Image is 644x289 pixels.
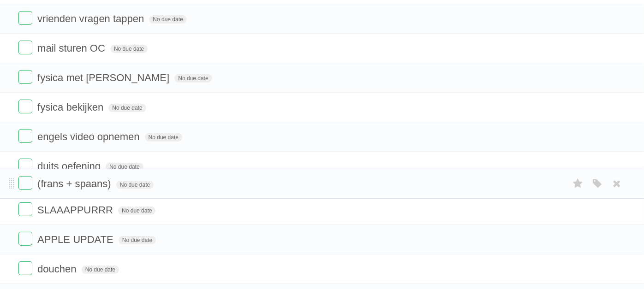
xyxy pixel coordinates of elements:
label: Done [18,202,32,216]
label: Star task [569,176,587,191]
span: fysica met [PERSON_NAME] [37,72,172,83]
label: Done [18,11,32,25]
label: Done [18,159,32,172]
span: vrienden vragen tappen [37,13,146,24]
span: fysica bekijken [37,101,106,113]
span: duits oefening [37,160,103,172]
span: No due date [118,206,155,215]
span: APPLE UPDATE [37,234,116,245]
span: No due date [110,45,148,53]
span: No due date [145,133,182,142]
span: No due date [116,181,154,189]
span: No due date [119,236,156,244]
label: Done [18,176,32,190]
span: (frans + spaans) [37,178,113,189]
label: Done [18,100,32,113]
span: douchen [37,263,78,275]
label: Done [18,261,32,275]
span: No due date [108,104,146,112]
span: No due date [106,163,143,171]
span: No due date [82,265,119,274]
label: Done [18,70,32,84]
label: Done [18,129,32,143]
label: Done [18,41,32,54]
span: engels video opnemen [37,131,142,142]
span: SLAAAPPURRR [37,204,115,216]
label: Done [18,232,32,246]
span: No due date [174,74,212,83]
span: mail sturen OC [37,42,107,54]
span: No due date [149,15,186,24]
